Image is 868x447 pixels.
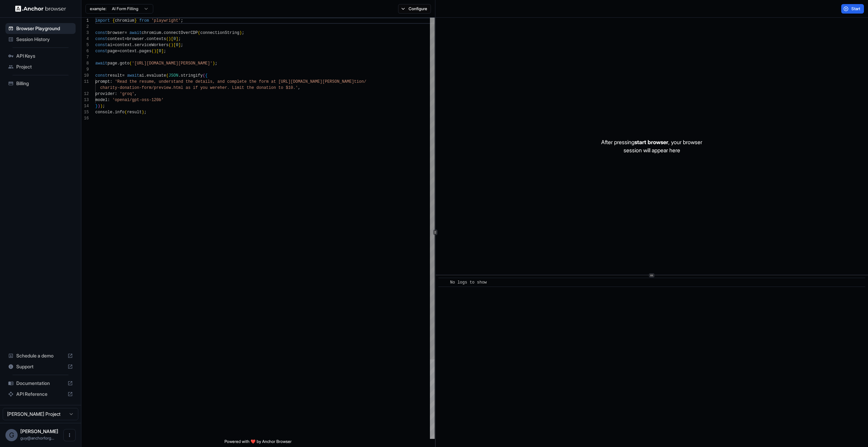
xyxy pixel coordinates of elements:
span: . [144,37,146,41]
button: Start [841,4,864,14]
span: ( [166,37,169,41]
span: info [115,110,125,115]
div: 2 [81,24,89,30]
span: context [120,49,137,54]
span: goto [120,61,130,66]
div: Schedule a demo [5,350,76,361]
span: chromium [142,31,161,35]
div: Session History [5,34,76,45]
span: , [298,85,300,90]
span: , [134,92,137,96]
span: ] [176,37,178,41]
span: ) [154,49,156,54]
span: ; [164,49,166,54]
span: ) [142,110,144,115]
span: const [95,49,107,54]
span: = [117,49,120,54]
span: API Keys [16,53,73,59]
span: ( [198,31,200,35]
span: context [107,37,124,41]
span: serviceWorkers [134,43,169,47]
div: 9 [81,66,89,73]
div: 15 [81,109,89,115]
div: Browser Playground [5,23,76,34]
span: . [117,61,120,66]
span: model [95,98,107,102]
span: stringify [181,73,203,78]
span: ) [171,43,173,47]
span: Powered with ❤️ by Anchor Browser [224,439,292,447]
div: Project [5,61,76,72]
span: . [137,49,139,54]
span: 'openai/gpt-oss-120b' [112,98,163,102]
span: await [130,31,142,35]
span: console [95,110,112,115]
span: API Reference [16,391,65,397]
span: = [112,43,115,47]
span: ] [161,49,163,54]
span: Browser Playground [16,25,73,32]
span: ; [242,31,244,35]
span: } [134,18,137,23]
span: Session History [16,36,73,43]
div: 8 [81,60,89,66]
span: ( [124,110,127,115]
p: After pressing , your browser session will appear here [601,138,702,154]
span: const [95,31,107,35]
span: : [107,98,110,102]
span: JSON [169,73,178,78]
span: connectOverCDP [164,31,198,35]
span: : [115,92,117,96]
span: ai [107,43,112,47]
span: result [107,73,122,78]
span: ] [178,43,181,47]
span: Schedule a demo [16,352,65,359]
span: const [95,43,107,47]
div: API Keys [5,51,76,61]
span: page [107,49,117,54]
span: ; [178,37,181,41]
span: prompt [95,79,110,84]
span: [ [171,37,173,41]
span: ( [166,73,169,78]
span: browser [107,31,124,35]
div: 1 [81,18,89,24]
span: ) [100,104,102,109]
span: ; [144,110,146,115]
span: pages [139,49,152,54]
span: ) [98,104,100,109]
span: ) [169,37,171,41]
span: { [112,18,115,23]
span: ( [203,73,205,78]
span: await [95,61,107,66]
span: . [178,73,181,78]
span: example: [90,6,106,12]
div: 5 [81,42,89,48]
span: ) [213,61,215,66]
div: Billing [5,78,76,89]
div: API Reference [5,389,76,400]
span: 0 [173,37,176,41]
span: ​ [442,279,445,286]
div: 7 [81,54,89,60]
span: her. Limit the donation to $10.' [220,85,298,90]
span: . [112,110,115,115]
span: ) [239,31,242,35]
span: Project [16,63,73,70]
span: 'playwright' [152,18,181,23]
span: Support [16,363,65,370]
div: 3 [81,30,89,36]
span: ; [103,104,105,109]
span: page [107,61,117,66]
span: provider [95,92,115,96]
span: start browser [634,139,668,145]
img: Anchor Logo [15,5,66,12]
span: [ [156,49,159,54]
span: context [115,43,132,47]
div: 12 [81,91,89,97]
span: = [124,31,127,35]
span: . [144,73,146,78]
div: 11 [81,79,89,85]
span: await [127,73,139,78]
span: ( [152,49,154,54]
